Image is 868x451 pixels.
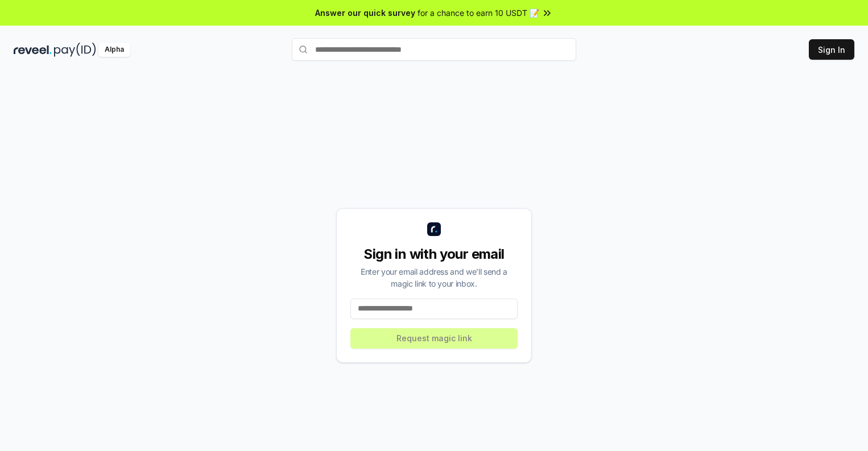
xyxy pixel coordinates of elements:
[98,43,130,57] div: Alpha
[809,39,854,60] button: Sign In
[350,266,518,289] div: Enter your email address and we’ll send a magic link to your inbox.
[14,43,52,57] img: reveel_dark
[54,43,96,57] img: pay_id
[418,7,539,19] span: for a chance to earn 10 USDT 📝
[427,222,441,236] img: logo_small
[350,245,518,263] div: Sign in with your email
[315,7,415,19] span: Answer our quick survey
